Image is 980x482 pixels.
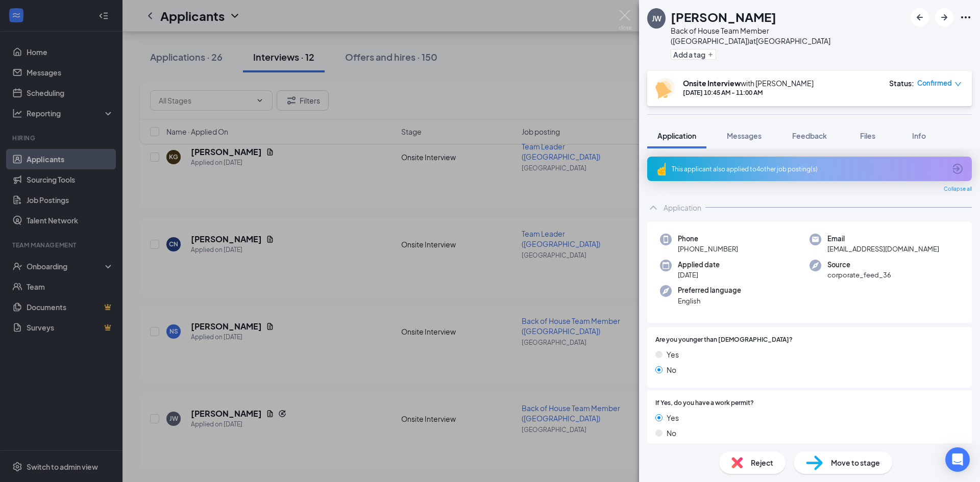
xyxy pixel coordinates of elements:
span: Preferred language [678,285,741,295]
svg: ArrowCircle [951,163,964,175]
div: with [PERSON_NAME] [683,78,814,88]
div: Back of House Team Member ([GEOGRAPHIC_DATA]) at [GEOGRAPHIC_DATA] [671,26,905,46]
span: Collapse all [944,185,972,193]
span: Info [912,131,926,140]
div: Status : [889,78,914,88]
span: Applied date [678,260,720,270]
span: Source [827,260,891,270]
b: Onsite Interview [683,79,741,88]
span: Phone [678,234,738,244]
span: down [954,81,962,88]
span: Files [860,131,875,140]
span: If Yes, do you have a work permit? [655,398,754,408]
button: ArrowLeftNew [911,8,929,27]
span: [DATE] [678,270,720,280]
svg: ChevronUp [647,201,659,214]
span: Messages [727,131,762,140]
span: English [678,296,741,306]
span: Are you younger than [DEMOGRAPHIC_DATA]? [655,335,793,345]
span: Confirmed [917,78,952,88]
button: PlusAdd a tag [671,49,716,60]
div: This applicant also applied to 4 other job posting(s) [672,165,945,173]
svg: ArrowRight [938,11,950,23]
div: JW [652,13,661,23]
button: ArrowRight [935,8,953,27]
div: Open Intercom Messenger [945,447,970,472]
span: No [667,427,676,439]
h1: [PERSON_NAME] [671,8,776,26]
span: corporate_feed_36 [827,270,891,280]
svg: Plus [707,52,714,58]
span: [PHONE_NUMBER] [678,244,738,254]
svg: ArrowLeftNew [914,11,926,23]
svg: Ellipses [960,11,972,23]
span: Yes [667,349,679,360]
span: Application [657,131,696,140]
span: Move to stage [831,457,880,468]
span: Reject [751,457,773,468]
span: Feedback [792,131,827,140]
div: Application [664,202,701,213]
span: Yes [667,412,679,423]
span: No [667,364,676,375]
div: [DATE] 10:45 AM - 11:00 AM [683,88,814,97]
span: [EMAIL_ADDRESS][DOMAIN_NAME] [827,244,939,254]
span: Email [827,234,939,244]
